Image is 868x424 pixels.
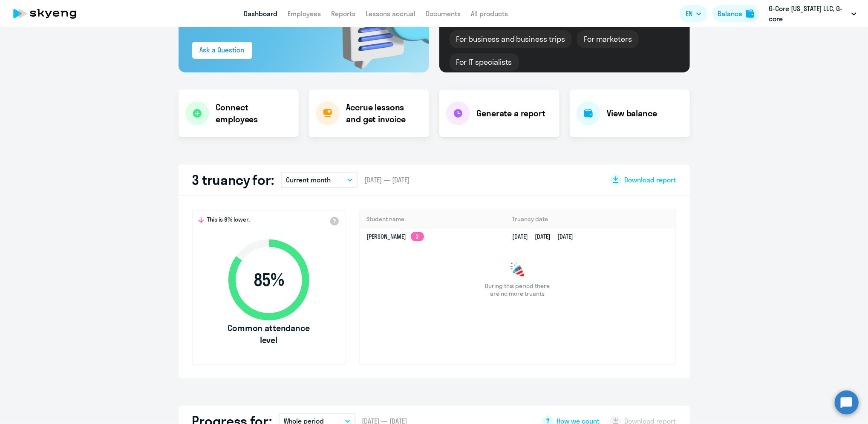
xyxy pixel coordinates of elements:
span: 85 % [220,270,318,290]
th: Student name [360,211,506,228]
h2: 3 truancy for: [192,171,274,188]
button: G-Core [US_STATE] LLC, G-core [764,3,861,24]
h4: View balance [607,107,657,119]
a: Reports [331,9,355,18]
img: balance [746,9,754,18]
span: This is 9% lower, [208,216,250,226]
p: G-Core [US_STATE] LLC, G-core [769,3,848,24]
div: For IT specialists [450,53,519,71]
h4: Connect employees [216,101,292,125]
app-skyeng-badge: 3 [411,232,424,241]
a: Documents [426,9,461,18]
div: For marketers [577,30,639,48]
span: Common attendance level [220,322,318,346]
a: Employees [288,9,321,18]
img: congrats [509,262,526,279]
button: EN [680,5,707,22]
span: During this period there are no more truants [482,282,554,297]
button: Balancebalance [712,5,759,22]
button: Ask a Question [192,42,252,59]
div: Balance [718,9,742,19]
span: Download report [625,175,676,185]
a: All products [471,9,508,18]
a: [DATE][DATE][DATE] [512,233,580,240]
h4: Generate a report [477,107,545,119]
div: For business and business trips [450,30,572,48]
h4: Accrue lessons and get invoice [346,101,421,125]
a: [PERSON_NAME]3 [367,233,424,240]
span: EN [686,9,692,19]
a: Lessons accrual [366,9,415,18]
p: Current month [286,175,331,185]
a: Dashboard [244,9,277,18]
th: Truancy date [505,211,675,228]
button: Current month [281,172,358,188]
span: [DATE] — [DATE] [364,175,409,185]
div: Ask a Question [200,45,245,55]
